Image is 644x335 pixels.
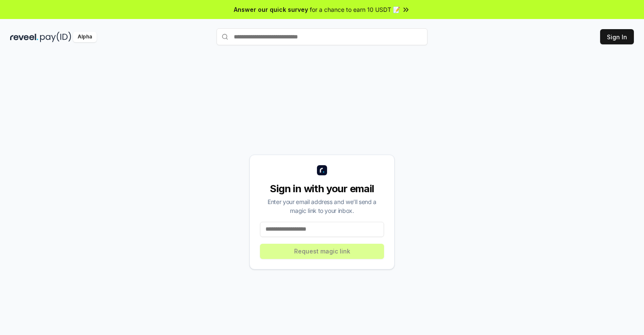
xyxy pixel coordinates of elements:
[310,5,400,14] span: for a chance to earn 10 USDT 📝
[234,5,308,14] span: Answer our quick survey
[600,29,634,44] button: Sign In
[10,32,38,42] img: reveel_dark
[73,32,97,42] div: Alpha
[40,32,71,42] img: pay_id
[260,197,384,215] div: Enter your email address and we’ll send a magic link to your inbox.
[317,165,327,175] img: logo_small
[260,182,384,196] div: Sign in with your email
